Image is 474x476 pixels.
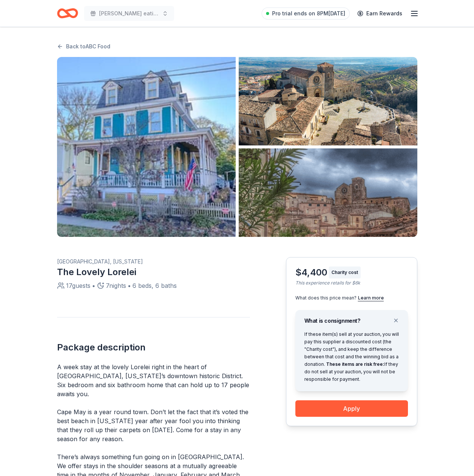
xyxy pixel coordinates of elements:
div: [GEOGRAPHIC_DATA], [US_STATE] [57,257,250,266]
span: What is consignment? [304,317,360,324]
div: • [92,281,95,290]
a: Earn Rewards [353,7,407,20]
div: What does this price mean? [295,295,408,301]
div: 17 guests [66,281,90,290]
p: A week stay at the lovely Lorelei right in the heart of [GEOGRAPHIC_DATA], [US_STATE]’s downtown ... [57,362,250,398]
h2: Package description [57,341,250,353]
span: [PERSON_NAME] eating contest 2 [99,9,159,18]
div: This experience retails for $6k [295,280,408,286]
button: Listing photoListing photoListing photo [57,57,417,237]
div: 6 beds, 6 baths [132,281,177,290]
img: Listing photo [239,57,417,145]
div: • [128,281,131,290]
p: Cape May is a year round town. Don’t let the fact that it’s voted the best beach in [US_STATE] ye... [57,407,250,443]
button: Apply [295,400,408,417]
div: The Lovely Lorelei [57,266,250,278]
img: Listing photo [239,148,417,237]
a: Back toABC Food [57,42,110,51]
div: $4,400 [295,266,327,278]
button: Learn more [358,295,384,301]
a: Pro trial ends on 8PM[DATE] [262,7,350,19]
span: If these item(s) sell at your auction, you will pay this supplier a discounted cost (the "Charity... [304,331,399,382]
span: These items are risk free: [326,361,384,367]
span: Pro trial ends on 8PM[DATE] [272,9,345,18]
a: Home [57,4,78,22]
img: Listing photo [57,57,236,237]
div: Charity cost [329,266,361,278]
div: 7 nights [106,281,126,290]
button: [PERSON_NAME] eating contest 2 [84,6,174,21]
